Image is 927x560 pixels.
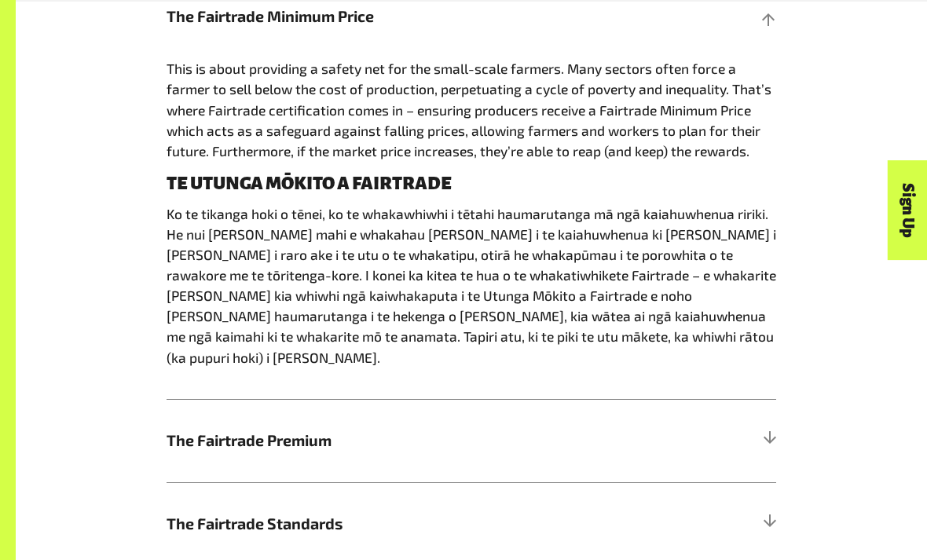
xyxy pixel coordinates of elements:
span: The Fairtrade Premium [167,429,624,452]
span: The Fairtrade Standards [167,512,624,536]
h4: TE UTUNGA MŌKITO A FAIRTRADE [167,174,776,193]
span: This is about providing a safety net for the small-scale farmers. Many sectors often force a farm... [167,60,771,159]
p: Ko te tikanga hoki o tēnei, ko te whakawhiwhi i tētahi haumarutanga mā ngā kaiahuwhenua ririki. H... [167,203,776,368]
span: The Fairtrade Minimum Price [167,5,624,28]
